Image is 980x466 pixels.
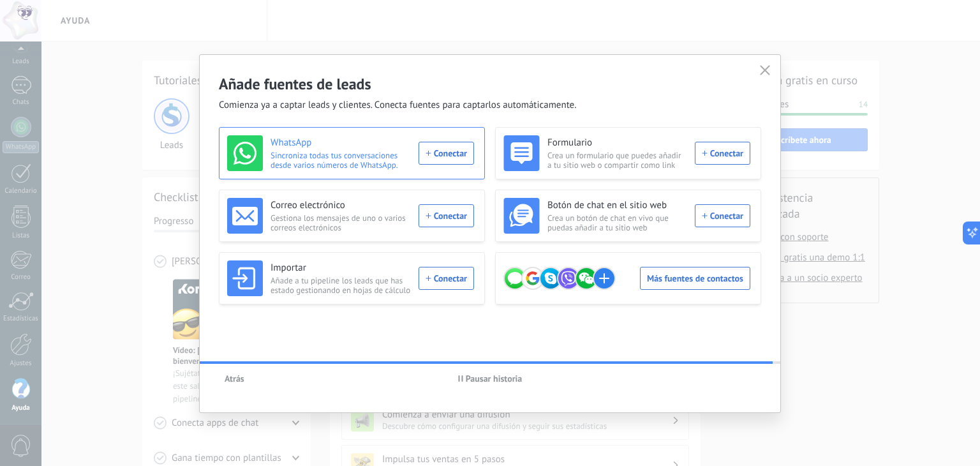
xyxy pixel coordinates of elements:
[219,99,576,112] span: Comienza ya a captar leads y clientes. Conecta fuentes para captarlos automáticamente.
[219,369,250,388] button: Atrás
[271,137,411,149] h3: WhatsApp
[271,151,411,170] span: Sincroniza todas tus conversaciones desde varios números de WhatsApp.
[547,199,687,212] h3: Botón de chat en el sitio web
[547,213,687,232] span: Crea un botón de chat en vivo que puedas añadir a tu sitio web
[466,374,523,383] span: Pausar historia
[219,74,761,94] h2: Añade fuentes de leads
[271,213,411,232] span: Gestiona los mensajes de uno o varios correos electrónicos
[271,199,411,212] h3: Correo electrónico
[271,262,411,274] h3: Importar
[452,369,528,388] button: Pausar historia
[547,137,687,149] h3: Formulario
[271,276,411,295] span: Añade a tu pipeline los leads que has estado gestionando en hojas de cálculo
[547,151,687,170] span: Crea un formulario que puedes añadir a tu sitio web o compartir como link
[225,374,244,383] span: Atrás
